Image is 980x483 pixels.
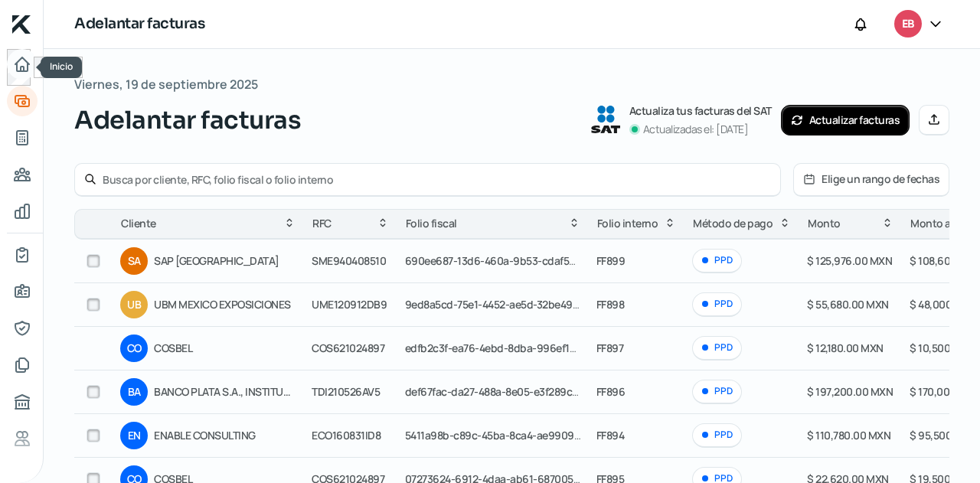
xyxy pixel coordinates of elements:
[405,341,603,355] span: edfb2c3f-ea76-4ebd-8dba-996ef16551a2
[643,120,749,139] p: Actualizadas el: [DATE]
[591,106,620,133] img: SAT logo
[406,214,457,233] span: Folio fiscal
[154,383,296,401] span: BANCO PLATA S.A., INSTITUCION DE BANCA MULTIPLE
[120,247,148,275] div: SA
[120,422,148,449] div: EN
[693,214,773,233] span: Método de pago
[74,73,258,96] span: Viernes, 19 de septiembre 2025
[7,350,38,380] a: Documentos
[405,384,602,399] span: def67fac-da27-488a-8e05-e3f289c04458
[7,313,38,344] a: Representantes
[312,253,386,268] span: SME940408510
[103,172,771,187] input: Busca por cliente, RFC, folio fiscal o folio interno
[7,86,38,116] a: Adelantar facturas
[74,13,204,35] h1: Adelantar facturas
[312,428,381,442] span: ECO160831ID8
[7,276,38,307] a: Información general
[312,341,384,355] span: COS621024897
[405,428,610,442] span: 5411a98b-c89c-45ba-8ca4-ae990976a9b4
[405,253,609,268] span: 690ee687-13d6-460a-9b53-cdaf5eb331d5
[312,384,380,399] span: TDI210526AV5
[692,423,742,447] div: PPD
[596,341,624,355] span: FF897
[596,428,625,442] span: FF894
[74,102,301,139] span: Adelantar facturas
[154,426,296,445] span: ENABLE CONSULTING
[7,240,38,270] a: Mi contrato
[154,339,296,357] span: COSBEL
[120,378,148,406] div: BA
[692,292,742,316] div: PPD
[121,214,156,233] span: Cliente
[120,335,148,362] div: CO
[794,164,949,195] button: Elige un rango de fechas
[629,102,772,120] p: Actualiza tus facturas del SAT
[154,295,296,314] span: UBM MEXICO EXPOSICIONES
[597,214,658,233] span: Folio interno
[781,105,910,135] button: Actualizar facturas
[807,341,884,355] span: $ 12,180.00 MXN
[312,214,332,233] span: RFC
[692,336,742,360] div: PPD
[7,159,38,190] a: Pago a proveedores
[7,387,38,417] a: Buró de crédito
[807,297,889,312] span: $ 55,680.00 MXN
[312,297,387,312] span: UME120912DB9
[902,15,914,34] span: EB
[807,253,892,268] span: $ 125,976.00 MXN
[692,249,742,273] div: PPD
[7,122,38,153] a: Tus créditos
[692,380,742,403] div: PPD
[807,428,890,442] span: $ 110,780.00 MXN
[596,253,626,268] span: FF899
[154,252,296,270] span: SAP [GEOGRAPHIC_DATA]
[405,297,605,312] span: 9ed8a5cd-75e1-4452-ae5d-32be49e7e1cc
[807,384,893,399] span: $ 197,200.00 MXN
[7,196,38,227] a: Mis finanzas
[596,297,625,312] span: FF898
[7,49,38,80] a: Inicio
[50,60,73,73] span: Inicio
[808,214,841,233] span: Monto
[596,384,626,399] span: FF896
[120,291,148,318] div: UB
[7,423,38,454] a: Referencias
